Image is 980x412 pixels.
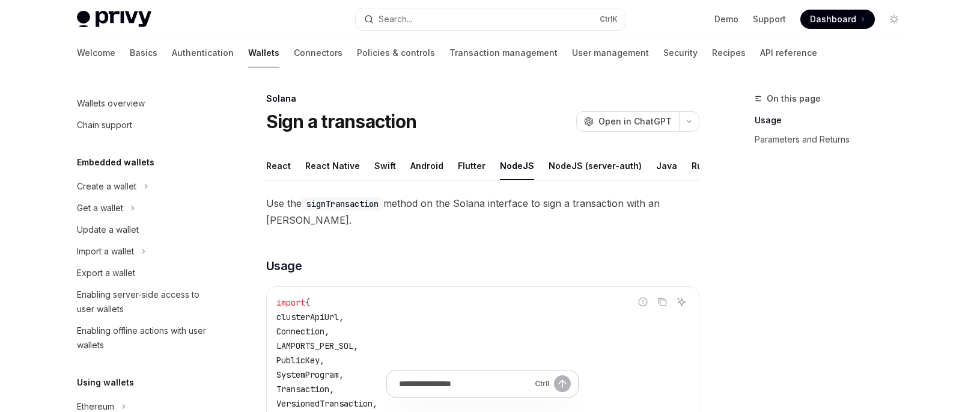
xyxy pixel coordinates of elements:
code: signTransaction [302,197,383,211]
button: Report incorrect code [635,294,651,310]
a: Authentication [172,38,234,67]
span: , [339,312,344,322]
span: Ctrl K [600,14,618,24]
div: React [266,152,291,180]
h5: Using wallets [77,375,134,390]
span: Open in ChatGPT [598,115,672,128]
span: , [320,355,324,366]
span: import [276,297,305,308]
span: clusterApiUrl [276,312,339,322]
div: Import a wallet [77,244,134,259]
button: Send message [554,375,571,392]
button: Ask AI [674,294,689,310]
div: NodeJS (server-auth) [549,152,642,180]
span: On this page [767,91,821,106]
a: Policies & controls [357,38,435,67]
span: , [324,326,329,337]
button: Open search [356,8,625,30]
span: Usage [266,257,302,274]
div: Create a wallet [77,179,136,194]
button: Toggle Import a wallet section [67,241,221,262]
div: Update a wallet [77,223,139,237]
h1: Sign a transaction [266,111,417,132]
a: Usage [755,111,913,130]
div: Flutter [458,152,485,180]
a: Export a wallet [67,262,221,284]
div: Enabling offline actions with user wallets [77,324,214,352]
a: Wallets overview [67,93,221,114]
div: Android [410,152,443,180]
div: Wallets overview [77,96,145,111]
a: Update a wallet [67,219,221,241]
a: Enabling server-side access to user wallets [67,284,221,320]
span: Dashboard [810,13,856,25]
a: Enabling offline actions with user wallets [67,320,221,356]
a: User management [572,38,649,67]
div: Java [656,152,677,180]
a: Basics [130,38,157,67]
a: API reference [760,38,817,67]
input: Ask a question... [399,370,530,397]
a: Wallets [248,38,279,67]
div: Get a wallet [77,201,123,215]
a: Dashboard [800,10,875,29]
a: Demo [714,13,738,25]
a: Transaction management [449,38,558,67]
div: Rust [692,152,710,180]
div: Search... [379,12,412,26]
span: PublicKey [276,355,320,366]
a: Welcome [77,38,115,67]
div: Enabling server-side access to user wallets [77,287,214,316]
span: Connection [276,326,324,337]
div: React Native [305,152,360,180]
div: NodeJS [500,152,534,180]
h5: Embedded wallets [77,155,154,170]
span: { [305,297,310,308]
button: Toggle dark mode [884,10,904,29]
a: Connectors [294,38,342,67]
img: light logo [77,11,151,28]
button: Toggle Create a wallet section [67,176,221,197]
div: Solana [266,93,699,105]
a: Support [753,13,786,25]
span: , [353,340,358,351]
span: Use the method on the Solana interface to sign a transaction with an [PERSON_NAME]. [266,195,699,229]
button: Open in ChatGPT [576,111,679,132]
div: Swift [374,152,396,180]
span: LAMPORTS_PER_SOL [276,340,353,351]
a: Chain support [67,114,221,136]
div: Export a wallet [77,266,135,280]
button: Copy the contents from the code block [654,294,670,310]
div: Chain support [77,118,132,132]
a: Security [663,38,698,67]
a: Parameters and Returns [755,130,913,149]
button: Toggle Get a wallet section [67,197,221,219]
a: Recipes [712,38,746,67]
